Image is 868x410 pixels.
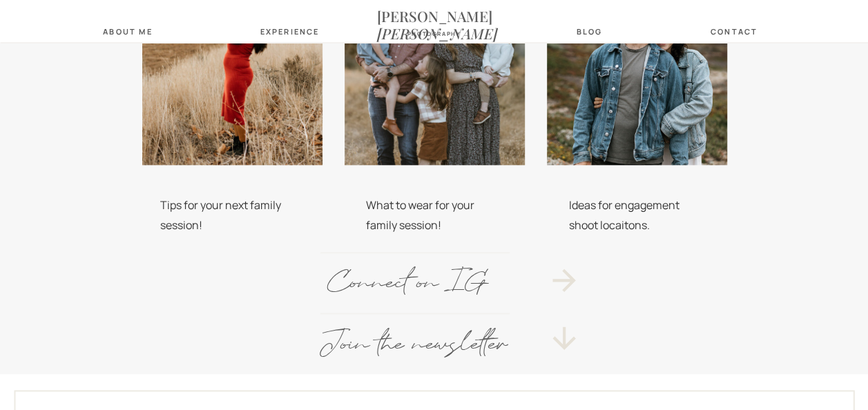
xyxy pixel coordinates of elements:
[99,27,157,36] a: about Me
[320,326,510,366] span: Join the newsletter
[400,30,469,39] a: photography
[260,27,315,36] a: Experience
[707,27,762,36] a: contact
[301,266,518,303] a: Connect on IG
[569,195,708,227] a: Ideas for engagement shoot locaitons.
[377,8,492,23] a: [PERSON_NAME][PERSON_NAME]
[327,265,491,304] span: Connect on IG
[569,27,610,36] a: blog
[377,8,492,23] nav: [PERSON_NAME]
[160,195,308,227] a: Tips for your next family session!
[366,195,505,227] a: What to wear for your family session!
[377,23,498,43] i: [PERSON_NAME]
